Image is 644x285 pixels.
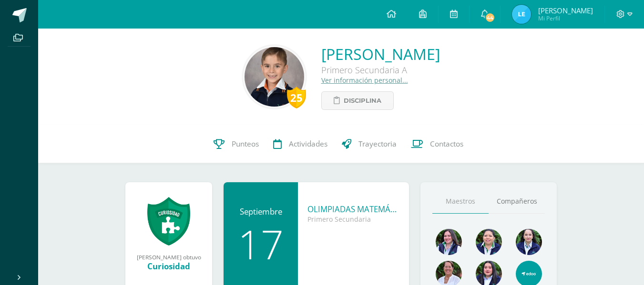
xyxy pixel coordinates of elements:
[289,139,327,149] span: Actividades
[485,12,495,23] span: 44
[476,229,502,255] img: d7b58b3ee24904eb3feedff3d7c47cbf.png
[135,261,203,272] div: Curiosidad
[436,229,462,255] img: 8b4d07f21f165275c0bb039a1ab75be6.png
[430,139,463,149] span: Contactos
[233,206,288,217] div: Septiembre
[266,125,335,163] a: Actividades
[538,14,593,22] span: Mi Perfil
[335,125,404,163] a: Trayectoria
[344,92,381,109] span: Disciplina
[538,6,593,15] span: [PERSON_NAME]
[307,204,399,215] div: OLIMPIADAS MATEMÁTICAS - Segunda Ronda
[307,215,399,224] div: Primero Secundaria
[512,5,531,24] img: dc22bb7d543c07615f096b32350d8d56.png
[233,224,288,264] div: 17
[321,44,440,64] a: [PERSON_NAME]
[206,125,266,163] a: Punteos
[358,139,397,149] span: Trayectoria
[321,64,440,76] div: Primero Secundaria A
[287,87,306,108] div: 25
[321,76,408,85] a: Ver información personal...
[432,189,489,214] a: Maestros
[516,229,542,255] img: 7c64f4cdc1fa2a2a08272f32eb53ba45.png
[404,125,470,163] a: Contactos
[489,189,545,214] a: Compañeros
[245,47,304,107] img: 23da3770c931be98cff78339f2423456.png
[135,253,203,261] div: [PERSON_NAME] obtuvo
[232,139,259,149] span: Punteos
[321,91,394,110] a: Disciplina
